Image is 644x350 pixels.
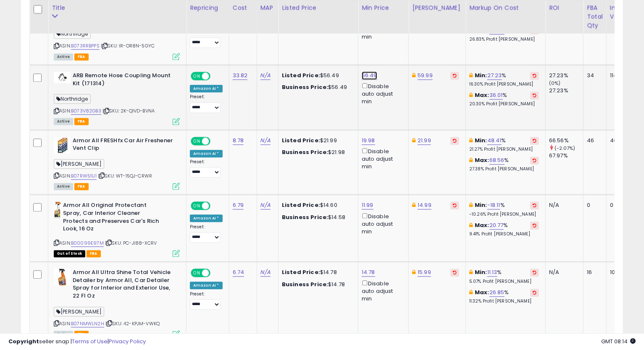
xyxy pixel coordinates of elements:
div: 107.84 [610,269,630,276]
b: Listed Price: [282,201,320,209]
div: ROI [549,3,580,12]
p: -10.26% Profit [PERSON_NAME] [469,212,539,217]
a: N/A [260,136,271,145]
span: FBA [74,183,89,190]
b: Max: [475,288,489,296]
span: All listings currently available for purchase on Amazon [54,118,73,125]
small: (0%) [549,80,561,86]
a: 56.49 [362,71,377,80]
div: % [469,201,539,217]
div: Amazon AI * [190,282,223,289]
div: Preset: [190,224,223,243]
span: FBA [74,53,89,60]
div: % [469,157,539,172]
a: 26.85 [489,288,505,297]
b: Business Price: [282,148,328,156]
div: 16 [587,269,600,276]
div: 403.88 [610,137,630,144]
b: Min: [475,136,487,144]
span: [PERSON_NAME] [54,307,104,316]
div: % [469,289,539,304]
div: Preset: [190,291,223,310]
div: Disable auto adjust min [362,279,402,303]
a: 27.23 [487,71,502,80]
div: $21.98 [282,149,352,156]
a: B073RRBPPS [71,42,100,50]
span: | SKU: WT-15QJ-CRWR [98,172,152,179]
a: 11.13 [487,268,497,277]
p: 21.27% Profit [PERSON_NAME] [469,146,539,152]
b: Max: [475,221,489,229]
div: ASIN: [54,201,180,256]
strong: Copyright [8,337,39,345]
div: % [469,72,539,87]
div: % [469,137,539,152]
span: ON [192,202,202,209]
b: Business Price: [282,83,328,91]
div: % [469,222,539,237]
span: ON [192,73,202,80]
span: All listings currently available for purchase on Amazon [54,53,73,60]
span: | SKU: 2K-QIVD-BVNA [103,107,155,114]
div: [PERSON_NAME] [412,3,462,12]
span: ON [192,137,202,144]
div: ASIN: [54,269,180,337]
a: 6.79 [233,201,244,209]
div: ASIN: [54,137,180,189]
div: N/A [549,201,577,209]
a: N/A [260,71,271,80]
div: % [469,269,539,284]
div: Disable auto adjust min [362,212,402,236]
span: FBA [87,250,101,257]
div: 0 [610,201,630,209]
div: 34 [587,72,600,79]
a: 8.78 [233,136,244,145]
div: Cost [233,3,253,12]
div: $21.99 [282,137,352,144]
img: 51i4KuXfa2L._SL40_.jpg [54,137,71,154]
b: Max: [475,91,489,99]
a: 15.99 [418,268,431,277]
span: OFF [209,202,223,209]
div: Disable auto adjust min [362,146,402,171]
a: 19.98 [362,136,375,145]
span: OFF [209,137,223,144]
a: B07NMWLN2H [71,320,104,327]
a: 33.82 [233,71,248,80]
span: | SKU: IR-OR8N-5GYC [101,42,155,49]
p: 20.30% Profit [PERSON_NAME] [469,101,539,107]
span: 2025-10-7 08:14 GMT [601,337,636,345]
b: Armor All FRESHfx Car Air Freshener Vent Clip [73,137,175,154]
div: MAP [260,3,275,12]
a: N/A [260,201,271,209]
a: Terms of Use [72,337,108,345]
div: Amazon AI * [190,85,223,92]
div: $14.58 [282,214,352,221]
b: Business Price: [282,280,328,288]
b: Listed Price: [282,136,320,144]
span: All listings currently available for purchase on Amazon [54,183,73,190]
span: OFF [209,269,223,277]
span: OFF [209,73,223,80]
div: 27.23% [549,72,583,79]
p: 11.32% Profit [PERSON_NAME] [469,298,539,304]
div: Preset: [190,29,223,48]
a: 68.56 [489,156,505,165]
div: $14.78 [282,281,352,288]
a: -18.11 [487,201,500,209]
a: B00099E97M [71,240,104,247]
b: Listed Price: [282,268,320,276]
div: Repricing [190,3,226,12]
div: 27.23% [549,87,583,94]
b: Min: [475,71,487,79]
b: Armor All Ultra Shine Total Vehicle Detailer by Armor All, Car Detailer Spray for Interior and Ex... [73,269,175,302]
b: ARB Remote Hose Coupling Mount Kit (171314) [73,72,175,89]
a: 11.99 [362,201,373,209]
span: Northridge [54,94,91,104]
img: 31yMP+Wwf-L._SL40_.jpg [54,72,71,83]
p: 9.41% Profit [PERSON_NAME] [469,231,539,237]
b: Min: [475,268,487,276]
div: $56.49 [282,72,352,79]
div: Markup on Cost [469,3,542,12]
p: 5.07% Profit [PERSON_NAME] [469,279,539,285]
